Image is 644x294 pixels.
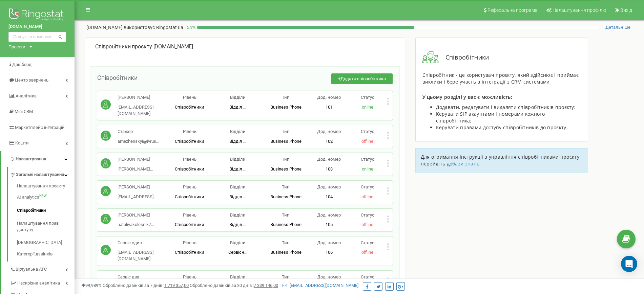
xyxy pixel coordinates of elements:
[310,138,348,145] p: 102
[361,250,373,255] span: offline
[16,266,47,273] span: Віртуальна АТС
[183,157,196,162] span: Рівень
[10,275,75,289] a: Наскрізна аналітика
[8,24,66,30] a: [DOMAIN_NAME]
[15,140,29,145] span: Кошти
[270,194,302,199] span: Business Phone
[118,274,166,280] p: Сервіс два
[183,95,196,100] span: Рівень
[124,25,183,30] span: використовує Ringostat на
[15,77,48,83] span: Центр звернень
[361,157,374,162] span: Статус
[228,250,247,255] span: Сервісн...
[118,212,154,219] p: [PERSON_NAME]
[331,73,393,85] button: +Додати співробітника
[270,139,302,144] span: Business Phone
[310,249,348,256] p: 106
[282,157,290,162] span: Тип
[310,104,348,111] p: 101
[175,194,204,199] span: Співробітники
[317,274,341,279] span: Дод. номер
[436,111,545,124] span: Керувати SIP акаунтами і номерами кожного співробітника;
[175,250,204,255] span: Співробітники
[361,222,373,227] span: offline
[229,222,246,227] span: Відділ ...
[230,95,246,100] span: Відділи
[175,139,204,144] span: Співробітники
[118,166,153,172] span: [PERSON_NAME]...
[621,256,637,272] div: Open Intercom Messenger
[118,249,166,262] p: [EMAIL_ADDRESS][DOMAIN_NAME]
[452,160,479,167] span: бази знань
[317,95,341,100] span: Дод. номер
[439,53,489,62] span: Співробітники
[317,212,341,218] span: Дод. номер
[361,129,374,134] span: Статус
[362,105,373,110] span: online
[282,95,290,100] span: Тип
[118,139,159,144] span: amezhenskyi@ivrus...
[361,240,374,245] span: Статус
[17,217,75,236] a: Налаштування прав доступу
[183,212,196,218] span: Рівень
[15,125,65,130] span: Маркетплейс інтеграцій
[183,184,196,189] span: Рівень
[270,105,302,110] span: Business Phone
[421,154,579,167] span: Для отримання інструкції з управління співробітниками проєкту перейдіть до
[362,166,373,172] span: online
[164,283,189,288] u: 1 719 357,00
[317,240,341,245] span: Дод. номер
[270,250,302,255] span: Business Phone
[317,157,341,162] span: Дод. номер
[183,24,197,31] p: 54 %
[230,274,246,279] span: Відділи
[283,283,358,288] a: [EMAIL_ADDRESS][DOMAIN_NAME]
[361,95,374,100] span: Статус
[229,105,246,110] span: Відділ ...
[17,191,75,204] a: AI analyticsNEW
[361,184,374,189] span: Статус
[230,212,246,218] span: Відділи
[8,32,66,42] input: Пошук за номером
[8,44,25,50] div: Проєкти
[317,184,341,189] span: Дод. номер
[17,236,75,249] a: [DEMOGRAPHIC_DATA]
[229,194,246,199] span: Відділ ...
[310,166,348,173] p: 103
[12,62,32,67] span: Дашборд
[175,222,204,227] span: Співробітники
[118,94,166,101] p: [PERSON_NAME]
[183,240,196,245] span: Рівень
[229,166,246,172] span: Відділ ...
[282,240,290,245] span: Тип
[361,274,374,279] span: Статус
[310,194,348,200] p: 104
[270,166,302,172] span: Business Phone
[16,172,64,178] span: Загальні налаштування
[436,104,576,110] span: Додавати, редагувати і видаляти співробітників проєкту;
[340,76,386,81] span: Додати співробітника
[230,157,246,162] span: Відділи
[229,139,246,144] span: Відділ ...
[282,129,290,134] span: Тип
[487,7,538,13] span: Реферальна програма
[361,194,373,199] span: offline
[282,184,290,189] span: Тип
[103,283,189,288] span: Оброблено дзвінків за 7 днів :
[95,43,395,51] div: [DOMAIN_NAME]
[175,166,204,172] span: Співробітники
[436,124,568,131] span: Керувати правами доступу співробітників до проєкту.
[17,280,60,287] span: Наскрізна аналітика
[16,156,46,161] span: Налаштування
[254,283,278,288] u: 7 339 146,00
[310,222,348,228] p: 105
[230,184,246,189] span: Відділи
[8,7,66,24] img: Ringostat logo
[282,274,290,279] span: Тип
[230,240,246,245] span: Відділи
[270,222,302,227] span: Business Phone
[86,24,183,31] p: [DOMAIN_NAME]
[118,104,166,117] p: [EMAIL_ADDRESS][DOMAIN_NAME]
[17,249,75,257] a: Категорії дзвінків
[17,204,75,217] a: Співробітники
